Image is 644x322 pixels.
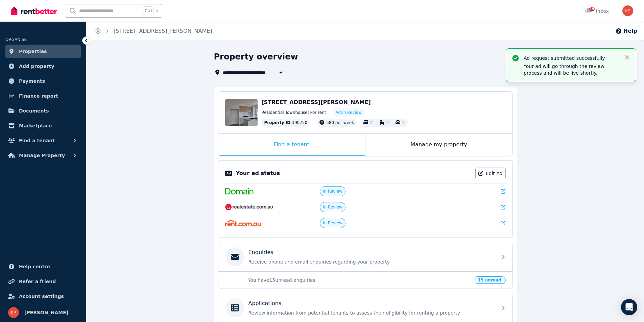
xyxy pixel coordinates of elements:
[5,119,81,132] a: Marketplace
[236,169,280,177] p: Your ad status
[248,258,493,265] p: Receive phone and email enquiries regarding your property
[323,189,342,194] span: In Review
[248,248,273,256] p: Enquiries
[24,308,68,317] span: [PERSON_NAME]
[323,220,342,226] span: In Review
[622,5,633,16] img: Kate Papashvili
[19,107,49,115] span: Documents
[5,104,81,118] a: Documents
[5,74,81,88] a: Payments
[5,290,81,303] a: Account settings
[19,137,55,145] span: Find a tenant
[19,62,54,70] span: Add property
[19,92,58,100] span: Finance report
[114,28,212,34] a: [STREET_ADDRESS][PERSON_NAME]
[5,134,81,147] button: Find a tenant
[386,120,389,125] span: 2
[5,275,81,288] a: Refer a friend
[262,110,326,115] span: Residential Townhouse | For rent
[585,8,609,15] div: Inbox
[225,204,273,210] img: RealEstate.com.au
[87,22,220,41] nav: Breadcrumb
[621,299,637,315] div: Open Intercom Messenger
[5,149,81,162] button: Manage Property
[218,134,365,156] div: Find a tenant
[524,63,618,76] p: Your ad will go through the review process and will be live shortly.
[615,27,637,35] button: Help
[11,6,57,16] img: RentBetter
[475,168,506,179] a: Edit Ad
[5,45,81,58] a: Properties
[8,307,19,318] img: Kate Papashvili
[225,188,254,195] img: Domain.com.au
[365,134,512,156] div: Manage my property
[5,37,27,42] span: ORGANISE
[264,120,291,125] span: Property ID
[214,51,298,62] h1: Property overview
[248,309,493,316] p: Review information from potential tenants to assess their eligibility for renting a property
[5,89,81,103] a: Finance report
[19,292,64,300] span: Account settings
[225,220,261,226] img: Rent.com.au
[19,277,56,286] span: Refer a friend
[143,6,153,15] span: Ctrl
[248,277,470,283] p: You have 15 unread enquiries
[5,260,81,273] a: Help centre
[402,120,405,125] span: 1
[19,151,65,159] span: Manage Property
[19,263,50,271] span: Help centre
[262,119,310,127] div: : 390750
[589,7,595,11] span: 19
[323,204,342,210] span: In Review
[474,276,506,284] span: 15 unread
[335,110,361,115] span: Ad: In Review
[524,55,618,61] p: Ad request submitted successfully
[19,47,47,55] span: Properties
[262,99,371,105] span: [STREET_ADDRESS][PERSON_NAME]
[5,59,81,73] a: Add property
[218,242,512,271] a: EnquiriesReceive phone and email enquiries regarding your property
[370,120,373,125] span: 2
[248,299,282,307] p: Applications
[326,120,354,125] span: 580 per week
[19,77,45,85] span: Payments
[156,8,159,14] span: k
[19,122,52,130] span: Marketplace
